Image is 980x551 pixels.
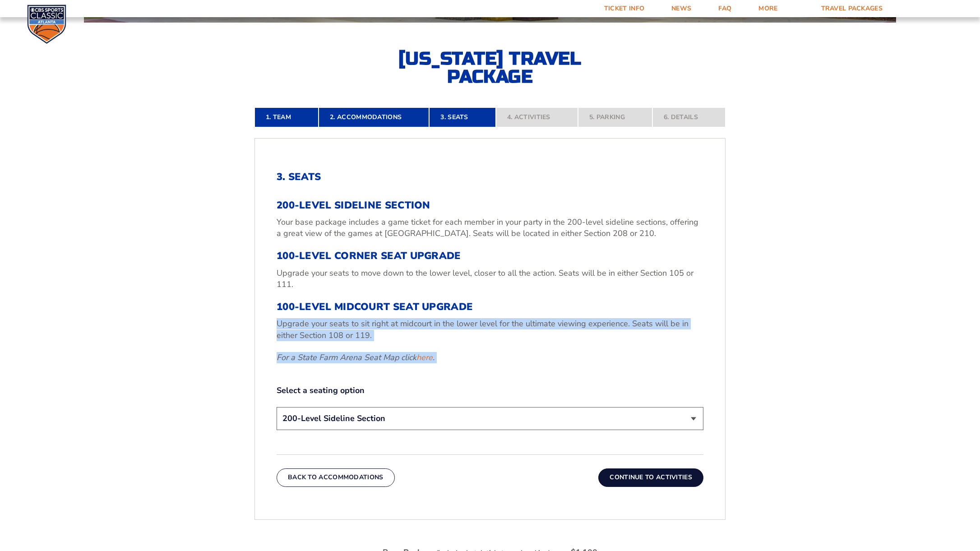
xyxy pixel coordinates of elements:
[598,468,703,486] button: Continue To Activities
[27,5,66,44] img: CBS Sports Classic
[277,318,703,341] p: Upgrade your seats to sit right at midcourt in the lower level for the ultimate viewing experienc...
[391,50,589,86] h2: [US_STATE] Travel Package
[277,217,703,239] p: Your base package includes a game ticket for each member in your party in the 200-level sideline ...
[319,107,429,127] a: 2. Accommodations
[277,352,435,363] em: For a State Farm Arena Seat Map click .
[277,199,703,211] h3: 200-Level Sideline Section
[277,385,703,396] label: Select a seating option
[277,301,703,313] h3: 100-Level Midcourt Seat Upgrade
[277,468,395,486] button: Back To Accommodations
[416,352,433,363] a: here
[277,171,703,183] h2: 3. Seats
[277,268,703,290] p: Upgrade your seats to move down to the lower level, closer to all the action. Seats will be in ei...
[277,250,703,262] h3: 100-Level Corner Seat Upgrade
[254,107,319,127] a: 1. Team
